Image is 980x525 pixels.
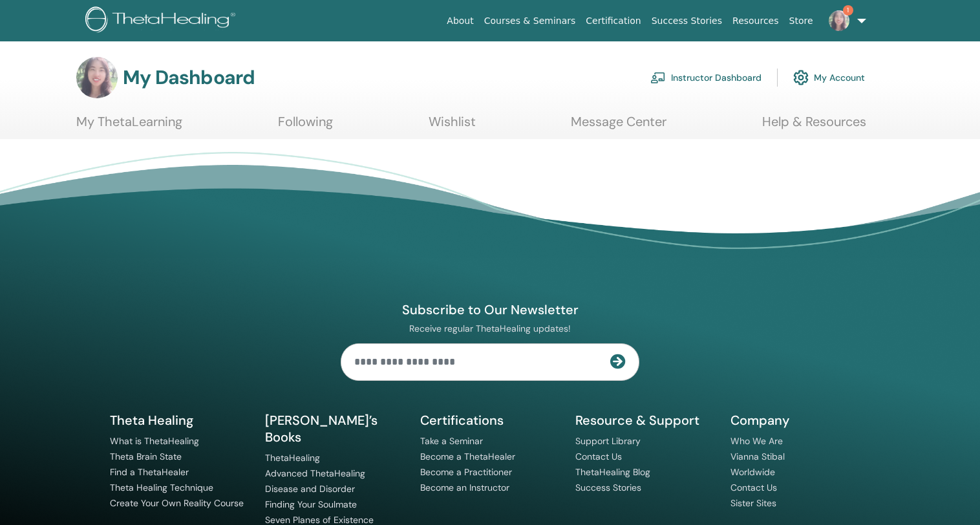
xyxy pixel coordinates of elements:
[265,412,405,445] h5: [PERSON_NAME]’s Books
[784,9,818,33] a: Store
[762,114,866,139] a: Help & Resources
[420,435,483,447] a: Take a Seminar
[793,63,865,92] a: My Account
[646,9,727,33] a: Success Stories
[265,467,365,479] a: Advanced ThetaHealing
[123,66,255,89] h3: My Dashboard
[76,57,118,98] img: default.jpg
[76,114,182,139] a: My ThetaLearning
[265,483,355,495] a: Disease and Disorder
[110,482,213,493] a: Theta Healing Technique
[341,323,639,334] p: Receive regular ThetaHealing updates!
[575,466,650,478] a: ThetaHealing Blog
[571,114,666,139] a: Message Center
[85,6,240,36] img: logo.png
[110,435,199,447] a: What is ThetaHealing
[829,10,849,31] img: default.jpg
[110,451,182,462] a: Theta Brain State
[420,412,560,429] h5: Certifications
[429,114,476,139] a: Wishlist
[575,412,715,429] h5: Resource & Support
[575,435,641,447] a: Support Library
[575,451,622,462] a: Contact Us
[265,452,320,464] a: ThetaHealing
[650,63,762,92] a: Instructor Dashboard
[420,451,515,462] a: Become a ThetaHealer
[793,67,809,89] img: cog.svg
[843,5,853,16] span: 1
[730,435,783,447] a: Who We Are
[110,466,189,478] a: Find a ThetaHealer
[575,482,641,493] a: Success Stories
[479,9,581,33] a: Courses & Seminars
[727,9,784,33] a: Resources
[581,9,646,33] a: Certification
[442,9,478,33] a: About
[110,412,250,429] h5: Theta Healing
[730,451,785,462] a: Vianna Stibal
[420,482,509,493] a: Become an Instructor
[420,466,512,478] a: Become a Practitioner
[278,114,333,139] a: Following
[730,482,777,493] a: Contact Us
[730,497,776,509] a: Sister Sites
[730,412,870,429] h5: Company
[650,72,666,83] img: chalkboard-teacher.svg
[265,498,357,510] a: Finding Your Soulmate
[110,497,244,509] a: Create Your Own Reality Course
[341,301,639,318] h4: Subscribe to Our Newsletter
[730,466,775,478] a: Worldwide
